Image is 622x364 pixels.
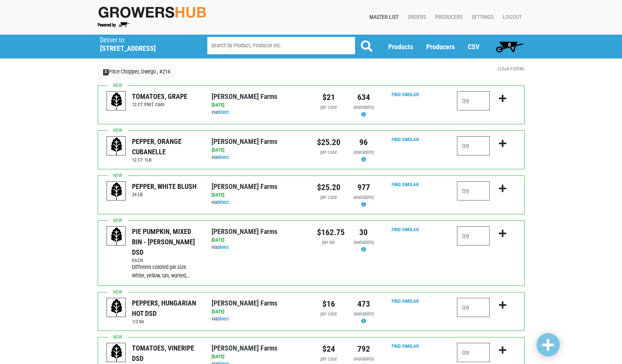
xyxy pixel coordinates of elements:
[107,227,126,246] img: placeholder-variety-43d6402dacf2d531de610a020419775a.svg
[212,353,305,361] div: [DATE]
[212,154,305,161] div: via
[457,226,490,245] input: Qty
[212,237,305,244] div: [DATE]
[429,10,465,25] a: Producers
[457,136,490,155] input: Qty
[508,42,511,48] span: 0
[392,182,419,187] a: Find Similar
[457,181,490,200] input: Qty
[100,44,188,53] h5: [STREET_ADDRESS]
[497,10,525,25] a: Logout
[354,239,374,245] span: availability
[492,39,527,54] a: 0
[392,137,419,142] a: Find Similar
[132,136,200,157] div: PEPPER, ORANGE CUBANELLE
[392,298,419,304] a: Find Similar
[317,136,340,149] div: $25.20
[212,109,305,116] div: via
[132,157,200,163] h6: 12 CT 1LB
[107,298,126,317] img: placeholder-variety-43d6402dacf2d531de610a020419775a.svg
[352,298,375,310] div: 473
[107,343,126,362] img: placeholder-variety-43d6402dacf2d531de610a020419775a.svg
[212,192,305,199] div: [DATE]
[212,344,277,352] a: [PERSON_NAME] Farms
[497,66,524,72] a: Clear Filters
[212,147,305,154] div: [DATE]
[100,37,188,44] p: Deliver to:
[132,102,187,107] h6: 12 CT PINT clam
[317,226,340,239] div: $162.75
[212,299,277,307] a: [PERSON_NAME] Farms
[132,226,200,257] div: PIE PUMPKIN, MIXED BIN - [PERSON_NAME] DSD
[98,5,207,19] img: original-fc7597fdc6adbb9d0e2ae620e786d1a2.jpg
[468,43,479,51] a: CSV
[317,149,340,156] div: per case
[98,65,176,79] a: XPrice Chopper, Owego , #216
[352,136,375,149] div: 96
[317,311,340,318] div: per case
[132,181,197,192] div: PEPPER, WHITE BLUSH
[212,244,305,251] div: via
[352,343,375,355] div: 792
[354,104,374,110] span: availability
[132,263,200,280] div: Different colored pie size. White, yellow, tan, warted,
[392,92,419,97] a: Find Similar
[217,154,229,160] a: Direct
[100,35,193,53] span: Price Chopper, Owego , #216 (42 W Main St, Owego, NY 13827, USA)
[352,91,375,104] div: 634
[317,181,340,194] div: $25.20
[132,343,200,364] div: TOMATOES, VINERIPE DSD
[212,102,305,109] div: [DATE]
[354,194,374,200] span: availability
[187,272,190,279] span: …
[354,356,374,362] span: availability
[103,69,109,75] span: X
[132,257,200,263] h6: EACH
[212,227,277,235] a: [PERSON_NAME] Farms
[132,298,200,319] div: PEPPERS, HUNGARIAN HOT DSD
[212,137,277,145] a: [PERSON_NAME] Farms
[217,244,229,250] a: Direct
[317,194,340,201] div: per case
[107,182,126,201] img: placeholder-variety-43d6402dacf2d531de610a020419775a.svg
[212,199,305,206] div: via
[212,182,277,190] a: [PERSON_NAME] Farms
[465,10,497,25] a: Settings
[317,356,340,363] div: per case
[317,91,340,104] div: $21
[107,137,126,156] img: placeholder-variety-43d6402dacf2d531de610a020419775a.svg
[363,10,402,25] a: Master List
[217,199,229,205] a: Direct
[402,10,429,25] a: Orders
[98,22,130,28] img: Powered by Big Wheelbarrow
[217,109,229,115] a: Direct
[107,92,126,111] img: placeholder-variety-43d6402dacf2d531de610a020419775a.svg
[212,92,277,100] a: [PERSON_NAME] Farms
[354,149,374,155] span: availability
[392,343,419,349] a: Find Similar
[207,37,355,54] input: Search by Product, Producer etc.
[392,227,419,232] a: Find Similar
[457,298,490,317] input: Qty
[388,43,413,51] a: Products
[132,192,197,197] h6: 24 LB
[217,316,229,322] a: Direct
[317,298,340,310] div: $16
[354,311,374,317] span: availability
[317,239,340,246] div: per bin
[457,91,490,110] input: Qty
[212,308,305,316] div: [DATE]
[457,343,490,362] input: Qty
[317,343,340,355] div: $24
[132,319,200,324] h6: 1/2 bu
[426,43,455,51] a: Producers
[352,181,375,194] div: 977
[132,91,187,102] div: TOMATOES, GRAPE
[212,316,305,323] div: via
[317,104,340,111] div: per case
[352,226,375,239] div: 30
